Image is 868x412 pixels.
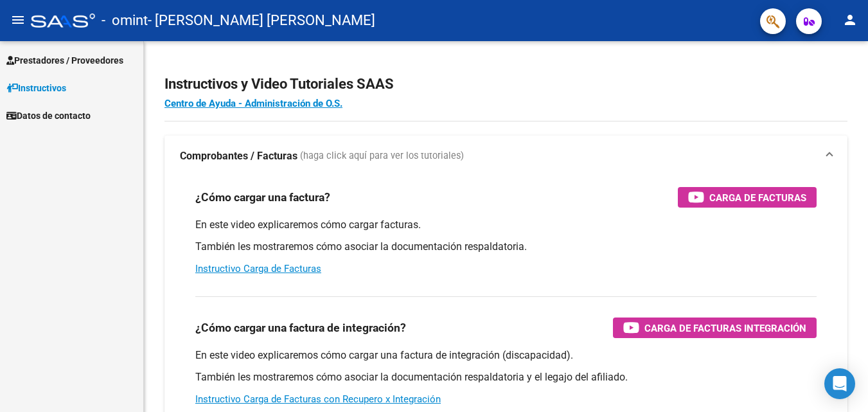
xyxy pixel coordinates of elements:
button: Carga de Facturas [678,187,817,208]
p: En este video explicaremos cómo cargar una factura de integración (discapacidad). [195,348,817,363]
h3: ¿Cómo cargar una factura de integración? [195,319,406,337]
mat-icon: menu [10,12,26,28]
p: También les mostraremos cómo asociar la documentación respaldatoria. [195,240,817,254]
mat-icon: person [842,12,858,28]
mat-expansion-panel-header: Comprobantes / Facturas (haga click aquí para ver los tutoriales) [164,136,847,177]
span: - omint [102,6,148,35]
p: En este video explicaremos cómo cargar facturas. [195,218,817,232]
strong: Comprobantes / Facturas [180,149,297,163]
span: Carga de Facturas Integración [644,320,806,336]
h3: ¿Cómo cargar una factura? [195,188,330,206]
span: Carga de Facturas [709,190,806,206]
a: Instructivo Carga de Facturas con Recupero x Integración [195,393,441,405]
h2: Instructivos y Video Tutoriales SAAS [164,72,847,96]
a: Instructivo Carga de Facturas [195,263,321,274]
span: Datos de contacto [6,109,91,123]
button: Carga de Facturas Integración [613,318,817,338]
a: Centro de Ayuda - Administración de O.S. [164,98,342,109]
span: (haga click aquí para ver los tutoriales) [300,149,464,163]
div: Open Intercom Messenger [824,368,855,399]
p: También les mostraremos cómo asociar la documentación respaldatoria y el legajo del afiliado. [195,370,817,384]
span: Prestadores / Proveedores [6,53,123,67]
span: - [PERSON_NAME] [PERSON_NAME] [148,6,375,35]
span: Instructivos [6,81,66,95]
